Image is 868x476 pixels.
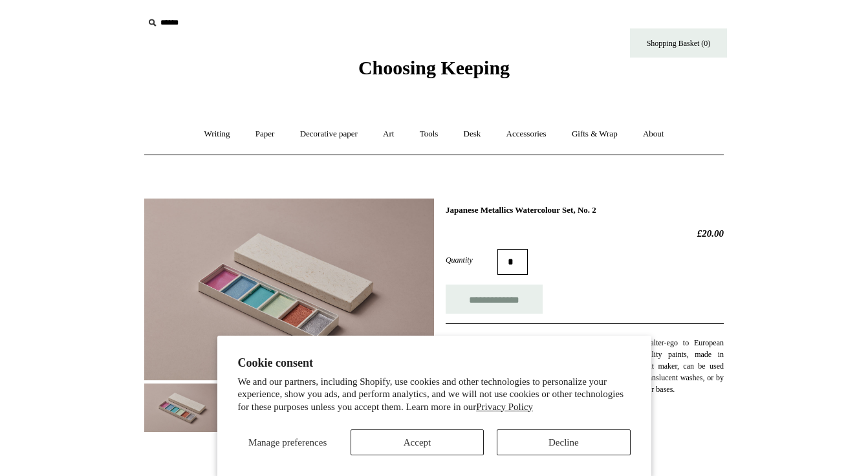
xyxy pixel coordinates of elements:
[371,117,406,151] a: Art
[358,67,510,76] a: Choosing Keeping
[560,117,629,151] a: Gifts & Wrap
[144,384,222,432] img: Japanese Metallics Watercolour Set, No. 2
[446,228,724,239] h2: £20.00
[288,117,369,151] a: Decorative paper
[238,376,631,414] p: We and our partners, including Shopify, use cookies and other technologies to personalize your ex...
[351,429,484,455] button: Accept
[248,437,327,448] span: Manage preferences
[446,254,497,266] label: Quantity
[452,117,493,151] a: Desk
[408,117,450,151] a: Tools
[631,117,676,151] a: About
[630,28,727,58] a: Shopping Basket (0)
[144,199,434,380] img: Japanese Metallics Watercolour Set, No. 2
[358,57,510,78] span: Choosing Keeping
[238,429,338,455] button: Manage preferences
[193,117,242,151] a: Writing
[497,429,630,455] button: Decline
[495,117,558,151] a: Accessories
[476,402,533,412] a: Privacy Policy
[238,356,631,370] h2: Cookie consent
[446,205,724,215] h1: Japanese Metallics Watercolour Set, No. 2
[244,117,287,151] a: Paper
